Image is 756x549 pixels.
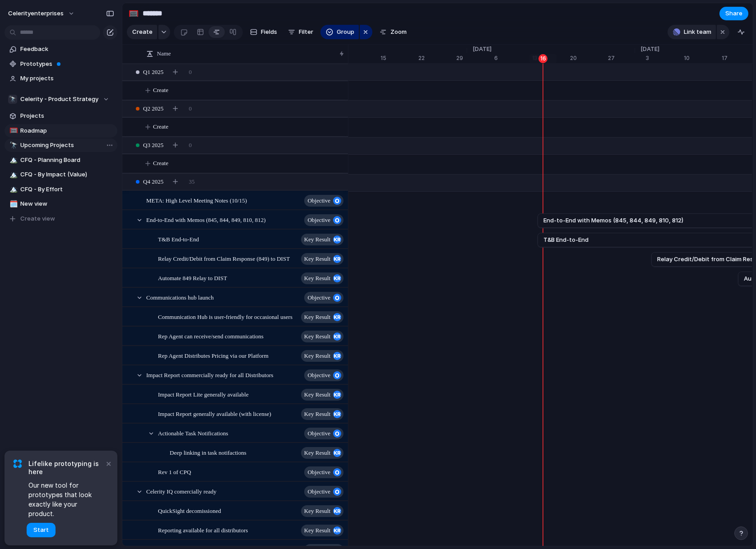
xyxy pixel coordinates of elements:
span: Automate 849 Relay to DIST [158,272,227,283]
span: Q1 2025 [143,68,163,77]
div: 🗓️ [9,199,16,209]
span: key result [304,233,330,246]
button: objective [304,466,343,478]
div: 22 [418,54,456,62]
span: Lifelike prototyping is here [28,460,104,476]
span: Celerity IQ comercially ready [146,486,217,496]
button: Create view [5,212,117,226]
span: Rep Agent can receive/send communications [158,331,264,341]
a: 🏔️CFQ - By Impact (Value) [5,168,117,181]
span: Zoom [390,28,407,37]
span: 0 [189,141,192,150]
a: 🏔️CFQ - Planning Board [5,153,117,167]
span: Create view [20,214,55,223]
span: Q2 2025 [143,104,163,113]
button: key result [301,253,343,265]
div: 🏔️ [9,155,16,165]
button: Create [131,118,362,136]
span: Create [153,122,168,131]
div: 🔭 [9,140,16,151]
a: 🥅Roadmap [5,124,117,138]
div: 16 [538,54,547,63]
span: key result [304,505,330,517]
div: 6 [494,54,532,62]
div: 🔭Upcoming Projects [5,138,117,152]
span: Q3 2025 [143,141,163,150]
span: End-to-End with Memos (845, 844, 849, 810, 812) [146,214,266,225]
button: Start [27,523,56,537]
div: 27 [608,54,635,62]
span: My projects [20,74,114,83]
button: 🏔️ [8,185,17,194]
span: key result [304,350,330,362]
span: Q4 2025 [143,177,163,186]
span: CFQ - Planning Board [20,156,114,165]
span: key result [304,408,330,420]
span: Rev 1 of CPQ [158,466,191,477]
span: Roadmap [20,126,114,135]
span: Share [725,9,742,18]
span: End-to-End with Memos (845, 844, 849, 810, 812) [543,216,683,225]
span: 35 [189,177,195,186]
span: Deep linking in task notifactions [170,447,246,457]
span: [DATE] [467,45,497,54]
span: Actionable Task Notifications [158,428,228,438]
div: 🥅 [129,7,139,19]
span: CFQ - By Effort [20,185,114,194]
button: Zoom [376,25,410,39]
span: objective [307,214,330,226]
button: Filter [284,25,317,39]
button: key result [301,234,343,245]
div: 20 [570,54,608,62]
span: Impact Report generally available (with license) [158,408,271,419]
span: Relay Credit/Debit from Claim Response (849) to DIST [158,253,290,263]
button: Share [719,7,748,20]
a: My projects [5,72,117,85]
span: Group [337,28,354,37]
span: key result [304,272,330,285]
span: objective [307,466,330,479]
span: [DATE] [635,45,665,54]
span: Feedback [20,45,114,54]
button: objective [304,369,343,381]
a: Feedback [5,42,117,56]
span: objective [307,427,330,440]
button: objective [304,292,343,304]
span: Upcoming Projects [20,141,114,150]
span: objective [307,485,330,498]
div: 3 [646,54,684,62]
button: key result [301,311,343,323]
button: Link team [668,25,716,39]
span: 0 [189,68,192,77]
span: objective [307,291,330,304]
button: celerityenterprises [4,6,79,21]
span: Projects [20,111,114,120]
span: celerityenterprises [8,9,64,18]
button: objective [304,195,343,207]
button: key result [301,350,343,362]
span: key result [304,524,330,537]
span: Fields [261,28,277,37]
button: key result [301,525,343,536]
span: New view [20,199,114,208]
span: CFQ - By Impact (Value) [20,170,114,179]
span: Create [153,86,168,95]
a: Prototypes [5,57,117,71]
span: Create [153,159,168,168]
button: Dismiss [103,458,114,469]
span: T&B End-to-End [158,234,199,244]
span: T&B End-to-End [543,235,589,245]
span: Start [33,526,49,535]
button: 🔭 [8,141,17,150]
span: Our new tool for prototypes that look exactly like your product. [28,480,104,518]
button: 🗓️ [8,199,17,208]
button: key result [301,447,343,459]
button: Group [320,25,359,39]
span: objective [307,369,330,382]
div: 🔭 [8,95,17,104]
button: Create [131,154,362,173]
a: 🗓️New view [5,197,117,211]
button: Create [127,25,157,39]
button: Create [131,81,362,100]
